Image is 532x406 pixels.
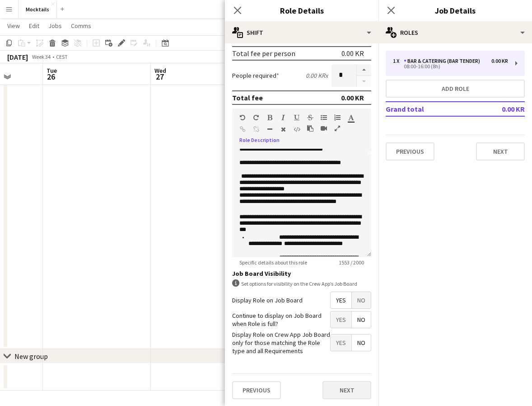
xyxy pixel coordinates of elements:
[404,58,484,64] div: Bar & Catering (Bar Tender)
[153,71,166,82] span: 27
[321,114,327,121] button: Unordered List
[472,102,525,116] td: 0.00 KR
[341,49,364,58] div: 0.00 KR
[321,125,327,132] button: Insert video
[232,71,279,80] label: People required
[306,71,328,80] div: 0.00 KR x
[294,126,300,133] button: HTML Code
[45,20,65,32] a: Jobs
[253,114,259,121] button: Redo
[232,269,371,278] h3: Job Board Visibility
[331,259,371,266] span: 1553 / 2000
[232,330,330,355] label: Display Role on Crew App Job Board only for those matching the Role type and all Requirements
[352,292,371,308] span: No
[341,93,364,102] div: 0.00 KR
[232,259,314,266] span: Specific details about this role
[322,381,371,399] button: Next
[45,71,57,82] span: 26
[47,66,57,75] span: Tue
[386,102,472,116] td: Grand total
[280,126,286,133] button: Clear Formatting
[232,296,303,304] label: Display Role on Job Board
[7,22,20,30] span: View
[378,22,532,43] div: Roles
[67,20,95,32] a: Comms
[25,20,43,32] a: Edit
[307,125,313,132] button: Paste as plain text
[232,381,281,399] button: Previous
[7,52,28,61] div: [DATE]
[19,0,57,18] button: Mocktails
[386,142,434,161] button: Previous
[280,114,286,121] button: Italic
[266,114,273,121] button: Bold
[393,58,404,64] div: 1 x
[56,53,68,60] div: CEST
[294,114,300,121] button: Underline
[352,312,371,328] span: No
[154,66,166,75] span: Wed
[331,312,351,328] span: Yes
[334,125,341,132] button: Fullscreen
[476,142,525,161] button: Next
[352,335,371,351] span: No
[30,53,52,60] span: Week 34
[307,114,313,121] button: Strikethrough
[232,312,330,328] label: Continue to display on Job Board when Role is full?
[357,64,371,76] button: Increase
[334,114,341,121] button: Ordered List
[29,22,39,30] span: Edit
[225,5,378,16] h3: Role Details
[266,126,273,133] button: Horizontal Line
[393,64,508,69] div: 08:00-16:00 (8h)
[331,335,351,351] span: Yes
[225,22,378,43] div: Shift
[71,22,91,30] span: Comms
[239,114,246,121] button: Undo
[48,22,62,30] span: Jobs
[232,49,295,58] div: Total fee per person
[491,58,508,64] div: 0.00 KR
[4,20,23,32] a: View
[232,93,263,102] div: Total fee
[348,114,354,121] button: Text Color
[386,80,525,98] button: Add role
[232,279,371,288] div: Set options for visibility on the Crew App’s Job Board
[14,352,48,361] div: New group
[378,5,532,16] h3: Job Details
[331,292,351,308] span: Yes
